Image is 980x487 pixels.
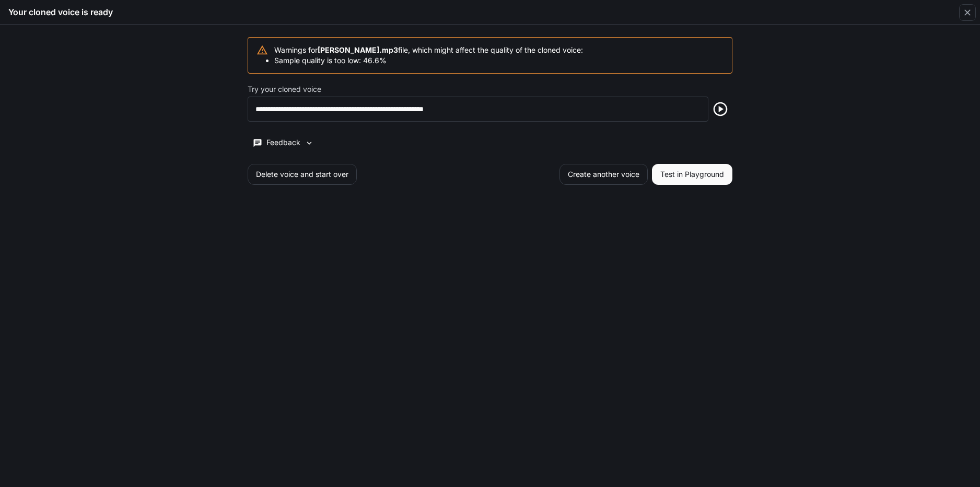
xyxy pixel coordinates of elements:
li: Sample quality is too low: 46.6% [274,55,583,66]
button: Feedback [248,134,319,151]
p: Try your cloned voice [248,86,321,93]
b: [PERSON_NAME].mp3 [318,45,398,54]
div: Warnings for file, which might affect the quality of the cloned voice: [274,41,583,70]
h5: Your cloned voice is ready [8,6,113,18]
button: Delete voice and start over [248,164,357,185]
button: Test in Playground [652,164,732,185]
button: Create another voice [559,164,648,185]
